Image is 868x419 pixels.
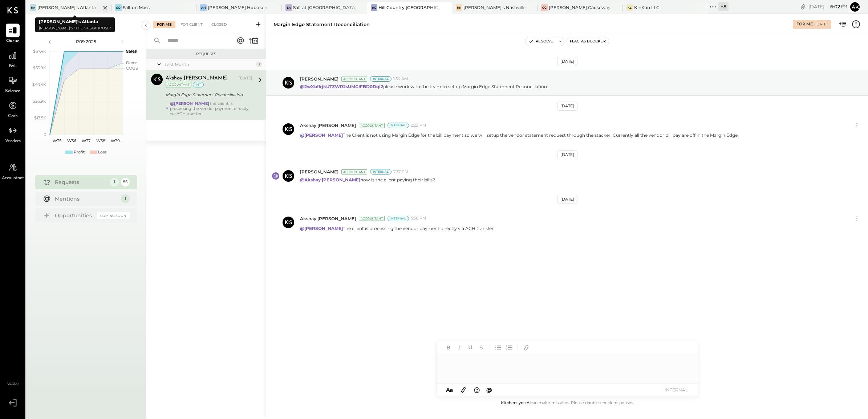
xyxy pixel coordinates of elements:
[541,4,548,11] div: GC
[300,132,739,138] p: The Client is not using Margin Edge for the bill payment so we will setup the vendor statement re...
[98,149,106,155] div: Loss
[300,83,548,90] p: please work with the team to set up Margin Edge Statement Reconciliation.
[285,4,292,11] div: Sa
[166,82,191,87] div: Accountant
[300,226,343,231] strong: @[PERSON_NAME]
[526,37,556,46] button: Resolve
[82,138,90,143] text: W37
[5,88,20,95] span: Balance
[463,4,526,11] div: [PERSON_NAME]'s Nashville
[121,194,130,203] div: 1
[359,216,385,221] div: Accountant
[170,101,209,106] strong: @[PERSON_NAME]
[208,21,230,28] div: Closed
[486,386,492,393] span: @
[239,75,252,81] div: [DATE]
[371,4,377,11] div: HC
[300,169,338,175] span: [PERSON_NAME]
[193,82,204,87] div: int
[634,4,660,11] div: KinKan LLC
[200,4,207,11] div: AH
[557,102,577,111] div: [DATE]
[170,101,252,116] div: The client is processing the vendor payment directly via ACH transfer.
[466,343,475,352] button: Underline
[37,4,96,11] div: [PERSON_NAME]'s Atlanta
[557,150,577,159] div: [DATE]
[557,57,577,66] div: [DATE]
[300,177,435,183] p: how is the client paying their bills?
[273,21,370,28] div: Margin Edge Statement Reconciliation
[55,195,117,202] div: Mentions
[5,138,21,145] span: Vendors
[300,76,338,82] span: [PERSON_NAME]
[153,21,175,28] div: For Me
[53,138,61,143] text: W35
[796,21,813,27] div: For Me
[2,175,24,182] span: Accountant
[97,212,130,219] div: Coming Soon
[300,225,495,231] p: The client is processing the vendor payment directly via ACH transfer.
[30,4,36,11] div: HA
[411,215,426,221] span: 5:58 PM
[55,212,93,219] div: Opportunities
[126,60,138,65] text: Occu...
[0,124,25,145] a: Vendors
[9,63,17,70] span: P&L
[444,343,453,352] button: Bold
[378,4,442,11] div: Hill Country [GEOGRAPHIC_DATA]
[494,343,503,352] button: Unordered List
[341,77,367,82] div: Accountant
[293,4,356,11] div: Salt at [GEOGRAPHIC_DATA]
[341,169,367,174] div: Accountant
[0,24,25,45] a: Queue
[123,4,150,11] div: Salt on Mass
[6,38,20,45] span: Queue
[455,343,464,352] button: Italic
[388,123,409,128] div: Internal
[799,3,807,11] div: copy link
[121,178,130,186] div: 85
[815,22,828,27] div: [DATE]
[126,66,138,71] text: COGS
[476,343,486,352] button: Strikethrough
[300,84,383,89] strong: @2wXbflrjkUTZWR2sUMCIFBD0Dql2
[44,132,46,137] text: 0
[67,138,76,143] text: W36
[55,178,106,186] div: Requests
[256,61,262,67] div: 1
[359,123,385,128] div: Accountant
[393,169,409,175] span: 7:37 PM
[522,343,531,352] button: Add URL
[74,149,85,155] div: Profit
[718,2,729,11] div: + 8
[177,21,206,28] div: For Client
[150,52,262,57] div: Requests
[208,4,267,11] div: [PERSON_NAME] Hoboken
[557,195,577,204] div: [DATE]
[484,385,494,394] button: @
[33,65,46,70] text: $53.9K
[567,37,609,46] button: Flag as Blocker
[411,123,426,128] span: 2:29 PM
[444,386,455,394] button: Aa
[300,177,360,182] strong: @Akshay [PERSON_NAME]
[110,138,119,143] text: W39
[300,132,343,138] strong: @[PERSON_NAME]
[0,74,25,95] a: Balance
[126,49,137,54] text: Sales
[110,178,119,186] div: 1
[34,115,46,120] text: $13.5K
[549,4,611,11] div: [PERSON_NAME] Causeway
[33,49,46,54] text: $67.4K
[626,4,633,11] div: KL
[662,385,691,395] button: INTERNAL
[166,91,250,98] div: Margin Edge Statement Reconciliation
[0,161,25,182] a: Accountant
[504,343,514,352] button: Ordered List
[39,25,111,32] p: [PERSON_NAME]'s "The Steakhouse"
[450,386,453,393] span: a
[393,76,408,82] span: 1:50 AM
[370,76,392,82] div: Internal
[96,138,105,143] text: W38
[0,99,25,120] a: Cash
